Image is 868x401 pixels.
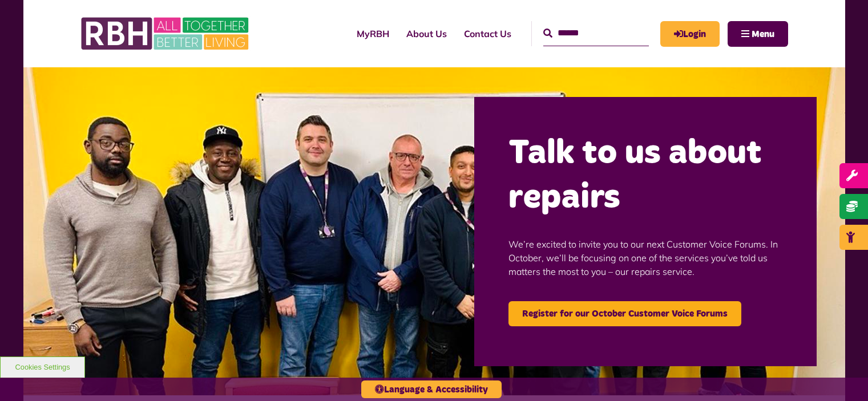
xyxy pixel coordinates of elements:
[23,67,845,395] img: Group photo of customers and colleagues at the Lighthouse Project
[508,301,741,326] a: Register for our October Customer Voice Forums
[80,11,252,56] img: RBH
[361,380,502,398] button: Language & Accessibility
[728,21,788,47] button: Navigation
[348,18,398,49] a: MyRBH
[398,18,455,49] a: About Us
[455,18,520,49] a: Contact Us
[508,220,782,295] p: We’re excited to invite you to our next Customer Voice Forums. In October, we’ll be focusing on o...
[752,30,774,39] span: Menu
[508,131,782,220] h2: Talk to us about repairs
[660,21,720,47] a: MyRBH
